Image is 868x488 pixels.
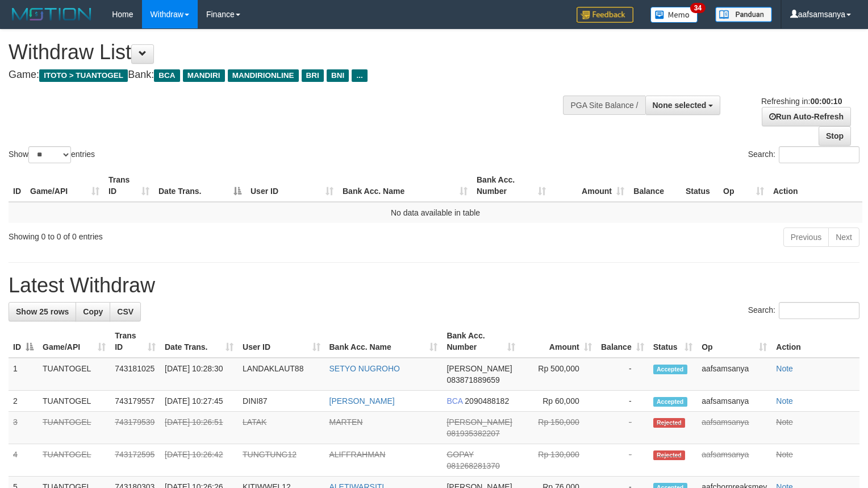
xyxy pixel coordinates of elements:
label: Search: [748,146,859,163]
h1: Withdraw List [9,41,567,64]
span: BRI [302,69,324,82]
a: Next [828,228,859,247]
input: Search: [779,302,859,319]
td: aafsamsanya [697,412,771,444]
th: Trans ID: activate to sort column ascending [104,169,154,202]
td: Rp 130,000 [520,444,596,477]
td: 743179557 [110,391,160,412]
a: Copy [76,302,110,321]
th: Date Trans.: activate to sort column ascending [160,325,238,358]
td: - [596,412,649,444]
span: Refreshing in: [761,97,842,106]
td: aafsamsanya [697,358,771,391]
td: 3 [9,412,38,444]
td: [DATE] 10:26:42 [160,444,238,477]
input: Search: [779,146,859,163]
td: TUANTOGEL [38,444,110,477]
span: BCA [154,69,180,82]
td: - [596,444,649,477]
button: None selected [645,96,721,115]
td: 743181025 [110,358,160,391]
th: Balance [629,169,681,202]
span: [PERSON_NAME] [446,364,512,373]
th: User ID: activate to sort column ascending [238,325,324,358]
a: Show 25 rows [9,302,76,321]
img: MOTION_logo.png [9,6,95,23]
td: aafsamsanya [697,391,771,412]
td: 743172595 [110,444,160,477]
img: Button%20Memo.svg [650,7,698,23]
td: TUANTOGEL [38,412,110,444]
td: Rp 150,000 [520,412,596,444]
span: CSV [117,307,133,316]
a: Note [776,417,793,427]
td: LANDAKLAUT88 [238,358,324,391]
span: MANDIRI [183,69,225,82]
span: BCA [446,396,462,406]
th: User ID: activate to sort column ascending [246,169,338,202]
td: 1 [9,358,38,391]
td: 2 [9,391,38,412]
span: Copy 083871889659 to clipboard [446,375,499,384]
th: Date Trans.: activate to sort column descending [154,169,246,202]
span: Copy 2090488182 to clipboard [465,396,509,406]
th: Bank Acc. Number: activate to sort column ascending [472,169,550,202]
strong: 00:00:10 [810,97,842,106]
th: Action [769,169,862,202]
h1: Latest Withdraw [9,274,859,297]
div: PGA Site Balance / [563,96,645,115]
a: SETYO NUGROHO [329,364,400,373]
td: DINI87 [238,391,324,412]
a: Note [776,450,793,459]
td: 4 [9,444,38,477]
td: aafsamsanya [697,444,771,477]
th: Op: activate to sort column ascending [697,325,771,358]
img: panduan.png [715,7,772,22]
th: Game/API: activate to sort column ascending [26,169,104,202]
h4: Game: Bank: [9,69,567,81]
th: Status: activate to sort column ascending [649,325,697,358]
th: Balance: activate to sort column ascending [596,325,649,358]
th: Bank Acc. Number: activate to sort column ascending [442,325,520,358]
td: Rp 60,000 [520,391,596,412]
span: ITOTO > TUANTOGEL [39,69,128,82]
span: Accepted [653,365,687,374]
th: Action [771,325,859,358]
td: TUNGTUNG12 [238,444,324,477]
span: None selected [653,101,707,110]
a: [PERSON_NAME] [329,396,395,406]
th: Amount: activate to sort column ascending [520,325,596,358]
th: ID [9,169,26,202]
a: ALIFFRAHMAN [329,450,386,459]
span: Copy 081935382207 to clipboard [446,429,499,438]
span: MANDIRIONLINE [228,69,299,82]
a: Note [776,364,793,373]
td: No data available in table [9,202,862,223]
td: [DATE] 10:26:51 [160,412,238,444]
a: MARTEN [329,417,363,427]
td: LATAK [238,412,324,444]
th: Trans ID: activate to sort column ascending [110,325,160,358]
span: [PERSON_NAME] [446,417,512,427]
select: Showentries [28,146,71,163]
span: ... [352,69,367,82]
th: Game/API: activate to sort column ascending [38,325,110,358]
th: ID: activate to sort column descending [9,325,38,358]
span: BNI [327,69,349,82]
a: Previous [783,228,829,247]
span: Rejected [653,450,685,460]
th: Amount: activate to sort column ascending [550,169,629,202]
th: Op: activate to sort column ascending [719,169,769,202]
span: 34 [690,3,706,13]
td: [DATE] 10:28:30 [160,358,238,391]
td: TUANTOGEL [38,391,110,412]
td: Rp 500,000 [520,358,596,391]
span: Copy 081268281370 to clipboard [446,461,499,470]
span: Copy [83,307,103,316]
td: 743179539 [110,412,160,444]
img: Feedback.jpg [577,7,633,23]
a: CSV [110,302,141,321]
th: Bank Acc. Name: activate to sort column ascending [338,169,472,202]
span: Accepted [653,397,687,407]
td: [DATE] 10:27:45 [160,391,238,412]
